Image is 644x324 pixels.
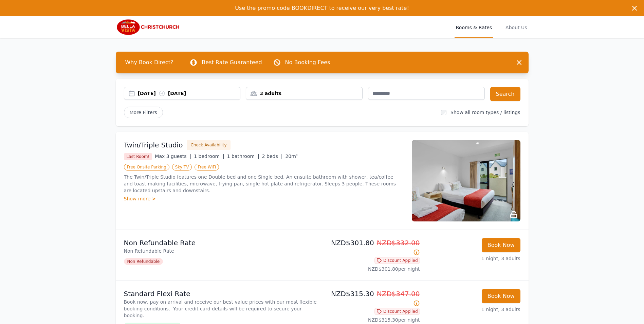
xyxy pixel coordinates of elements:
[227,154,259,159] span: 1 bathroom |
[124,299,319,319] p: Book now, pay on arrival and receive our best value prices with our most flexible booking conditi...
[155,154,191,159] span: Max 3 guests |
[482,289,520,303] button: Book Now
[325,266,420,272] p: NZD$301.80 per night
[187,140,230,150] button: Check Availability
[450,110,520,115] label: Show all room types / listings
[374,308,420,315] span: Discount Applied
[124,195,404,202] div: Show more >
[124,258,163,265] span: Non Refundable
[172,164,192,170] span: Sky TV
[202,58,262,67] p: Best Rate Guaranteed
[455,16,493,38] a: Rooms & Rates
[124,248,319,254] p: Non Refundable Rate
[504,16,528,38] a: About Us
[124,289,319,299] p: Standard Flexi Rate
[325,238,420,257] p: NZD$301.80
[138,90,240,97] div: [DATE] [DATE]
[124,174,404,194] p: The Twin/Triple Studio features one Double bed and one Single bed. An ensuite bathroom with showe...
[377,239,420,247] span: NZD$332.00
[374,257,420,264] span: Discount Applied
[425,255,520,262] p: 1 night, 3 adults
[325,289,420,308] p: NZD$315.30
[235,5,409,11] span: Use the promo code BOOKDIRECT to receive our very best rate!
[377,290,420,298] span: NZD$347.00
[285,154,298,159] span: 20m²
[246,90,362,97] div: 3 adults
[120,56,179,69] span: Why Book Direct?
[262,154,283,159] span: 2 beds |
[482,238,520,252] button: Book Now
[124,238,319,248] p: Non Refundable Rate
[194,154,224,159] span: 1 bedroom |
[124,140,183,150] h3: Twin/Triple Studio
[490,87,520,101] button: Search
[124,153,152,160] span: Last Room!
[116,19,181,35] img: Bella Vista Christchurch
[325,317,420,323] p: NZD$315.30 per night
[124,164,169,170] span: Free Onsite Parking
[195,164,219,170] span: Free WiFi
[124,107,163,118] span: More Filters
[425,306,520,313] p: 1 night, 3 adults
[285,58,330,67] p: No Booking Fees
